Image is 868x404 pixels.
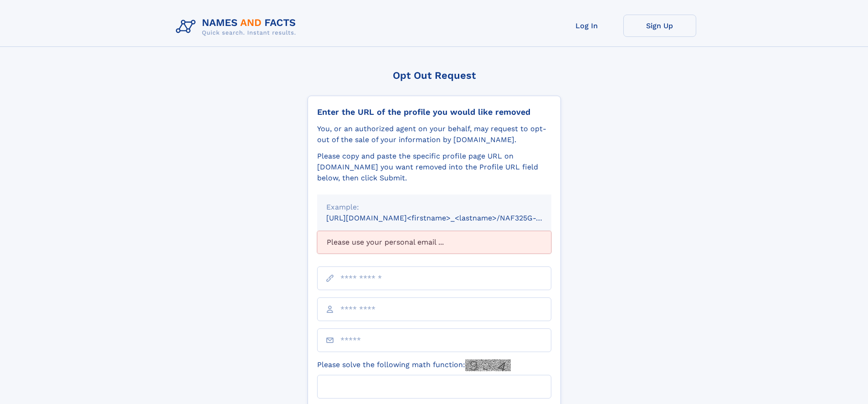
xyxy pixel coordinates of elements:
div: Example: [326,202,542,213]
label: Please solve the following math function: [317,359,511,371]
a: Sign Up [623,15,696,37]
a: Log In [550,15,623,37]
img: Logo Names and Facts [172,15,303,39]
div: Opt Out Request [308,70,561,81]
div: Enter the URL of the profile you would like removed [317,107,551,117]
div: You, or an authorized agent on your behalf, may request to opt-out of the sale of your informatio... [317,123,551,145]
small: [URL][DOMAIN_NAME]<firstname>_<lastname>/NAF325G-xxxxxxxx [326,214,569,222]
div: Please copy and paste the specific profile page URL on [DOMAIN_NAME] you want removed into the Pr... [317,151,551,184]
div: Please use your personal email ... [317,231,551,254]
